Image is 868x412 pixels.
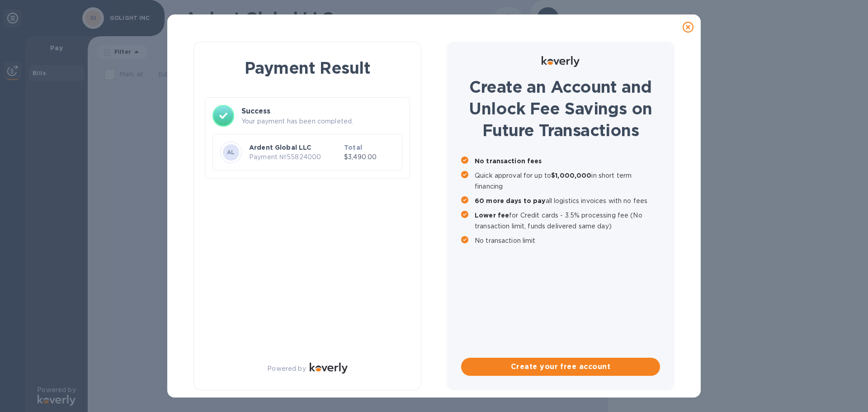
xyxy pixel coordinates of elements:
[344,152,395,162] p: $3,490.00
[468,361,653,372] span: Create your free account
[249,152,340,162] p: Payment № 55824000
[344,144,362,151] b: Total
[542,56,580,67] img: Logo
[475,195,660,206] p: all logistics invoices with no fees
[241,117,402,126] p: Your payment has been completed.
[241,106,402,117] h3: Success
[267,364,306,374] p: Powered by
[475,197,546,204] b: 60 more days to pay
[475,170,660,192] p: Quick approval for up to in short term financing
[461,358,660,376] button: Create your free account
[475,235,660,246] p: No transaction limit
[551,172,591,179] b: $1,000,000
[461,76,660,141] h1: Create an Account and Unlock Fee Savings on Future Transactions
[310,363,348,374] img: Logo
[475,212,509,219] b: Lower fee
[475,210,660,232] p: for Credit cards - 3.5% processing fee (No transaction limit, funds delivered same day)
[475,157,542,165] b: No transaction fees
[208,57,406,79] h1: Payment Result
[227,149,235,156] b: AL
[249,143,340,152] p: Ardent Global LLC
